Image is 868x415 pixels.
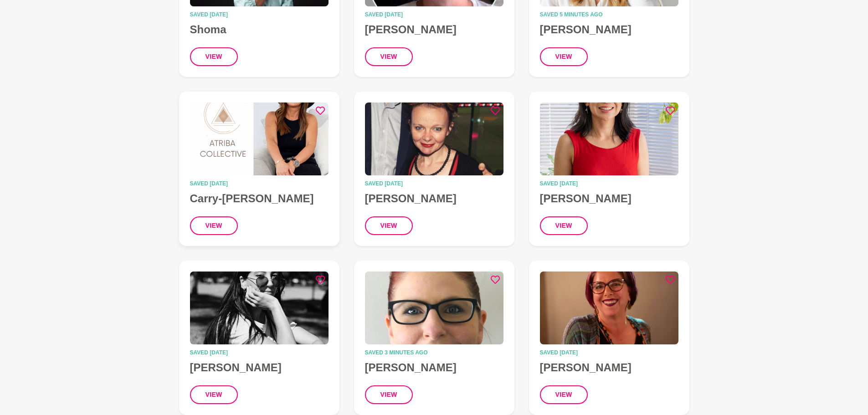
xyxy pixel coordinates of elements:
[365,47,413,66] button: view
[190,272,329,344] img: Amelia Theodorakis
[365,350,503,355] time: Saved 3 minutes ago
[540,192,678,205] h4: [PERSON_NAME]
[365,192,503,205] h4: [PERSON_NAME]
[540,181,678,186] time: Saved [DATE]
[190,385,238,404] button: view
[365,272,503,344] img: Hilary Schubert-Jones
[190,181,329,186] time: Saved [DATE]
[540,23,678,36] h4: [PERSON_NAME]
[540,216,588,235] button: view
[540,47,588,66] button: view
[365,361,503,374] h4: [PERSON_NAME]
[190,23,329,36] h4: Shoma
[190,216,238,235] button: view
[179,261,339,415] a: Amelia TheodorakisSaved [DATE][PERSON_NAME]view
[540,350,678,355] time: Saved [DATE]
[365,102,503,175] img: Jessica Mortimer
[529,261,689,415] a: Mags SheridanSaved [DATE][PERSON_NAME]view
[529,92,689,246] a: Dr Missy WolfmanSaved [DATE][PERSON_NAME]view
[190,47,238,66] button: view
[365,23,503,36] h4: [PERSON_NAME]
[365,216,413,235] button: view
[190,102,329,175] img: Carry-Louise Hansell
[540,385,588,404] button: view
[540,12,678,17] time: Saved 5 minutes ago
[365,12,503,17] time: Saved [DATE]
[354,92,514,246] a: Jessica MortimerSaved [DATE][PERSON_NAME]view
[540,102,678,175] img: Dr Missy Wolfman
[540,361,678,374] h4: [PERSON_NAME]
[190,361,329,374] h4: [PERSON_NAME]
[179,92,339,246] a: Carry-Louise HansellSaved [DATE]Carry-[PERSON_NAME]view
[540,272,678,344] img: Mags Sheridan
[365,181,503,186] time: Saved [DATE]
[365,385,413,404] button: view
[190,192,329,205] h4: Carry-[PERSON_NAME]
[190,12,329,17] time: Saved [DATE]
[354,261,514,415] a: Hilary Schubert-JonesSaved 3 minutes ago[PERSON_NAME]view
[190,350,329,355] time: Saved [DATE]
